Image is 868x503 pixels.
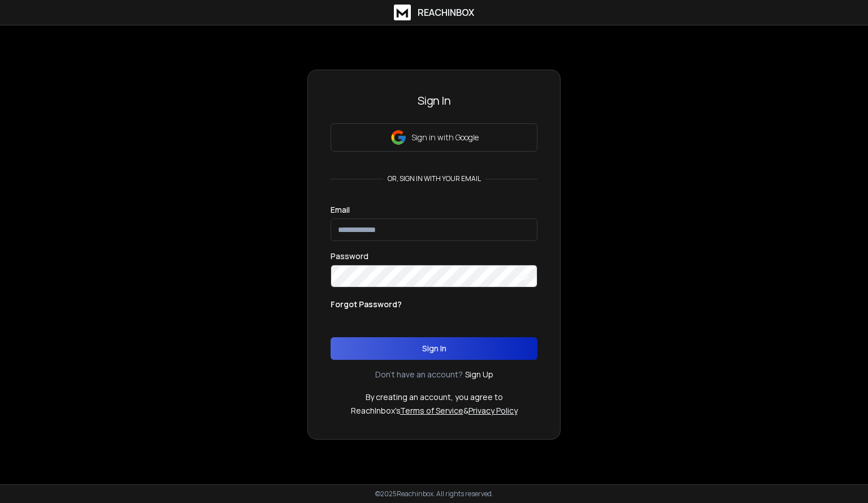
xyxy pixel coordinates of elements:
[331,252,368,260] label: Password
[331,337,537,360] button: Sign In
[418,6,474,19] h1: ReachInbox
[375,489,493,498] p: © 2025 Reachinbox. All rights reserved.
[331,93,537,109] h3: Sign In
[351,405,518,416] p: ReachInbox's &
[375,369,463,380] p: Don't have an account?
[331,206,350,214] label: Email
[465,369,493,380] a: Sign Up
[331,299,402,310] p: Forgot Password?
[366,392,503,403] p: By creating an account, you agree to
[468,405,518,416] a: Privacy Policy
[331,123,537,152] button: Sign in with Google
[383,174,485,183] p: or, sign in with your email
[400,405,463,416] a: Terms of Service
[411,132,479,143] p: Sign in with Google
[394,5,411,20] img: logo
[394,5,474,20] a: ReachInbox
